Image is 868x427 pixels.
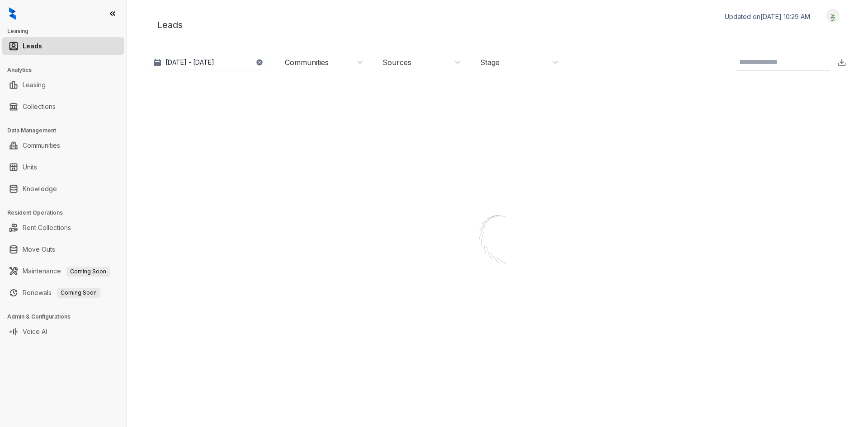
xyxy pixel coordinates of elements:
h3: Admin & Configurations [7,313,126,321]
p: Updated on [DATE] 10:29 AM [725,12,810,21]
a: Leads [23,37,42,55]
a: Leasing [23,76,46,94]
li: Communities [2,136,124,155]
button: [DATE] - [DATE] [148,54,270,70]
li: Knowledge [2,180,124,198]
img: UserAvatar [826,11,839,21]
p: [DATE] - [DATE] [165,58,214,67]
img: Loader [452,196,542,286]
a: RenewalsComing Soon [23,284,100,302]
a: Rent Collections [23,219,71,237]
li: Leads [2,37,124,55]
div: Loading... [481,286,514,296]
a: Voice AI [23,323,47,341]
a: Collections [23,98,56,116]
img: Download [837,58,846,67]
div: Communities [285,57,329,67]
h3: Data Management [7,127,126,135]
a: Units [23,158,37,176]
li: Collections [2,98,124,116]
div: Sources [382,57,411,67]
li: Leasing [2,76,124,94]
h3: Resident Operations [7,209,126,217]
h3: Analytics [7,66,126,74]
a: Move Outs [23,240,55,258]
a: Knowledge [23,180,57,198]
h3: Leasing [7,27,126,35]
img: SearchIcon [820,58,828,66]
img: logo [9,7,16,20]
li: Maintenance [2,262,124,280]
li: Move Outs [2,240,124,258]
div: Leads [148,9,846,41]
li: Renewals [2,284,124,302]
a: Communities [23,136,60,155]
span: Coming Soon [57,288,100,298]
li: Rent Collections [2,219,124,237]
span: Coming Soon [66,267,110,277]
li: Voice AI [2,323,124,341]
li: Units [2,158,124,176]
div: Stage [480,57,500,67]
